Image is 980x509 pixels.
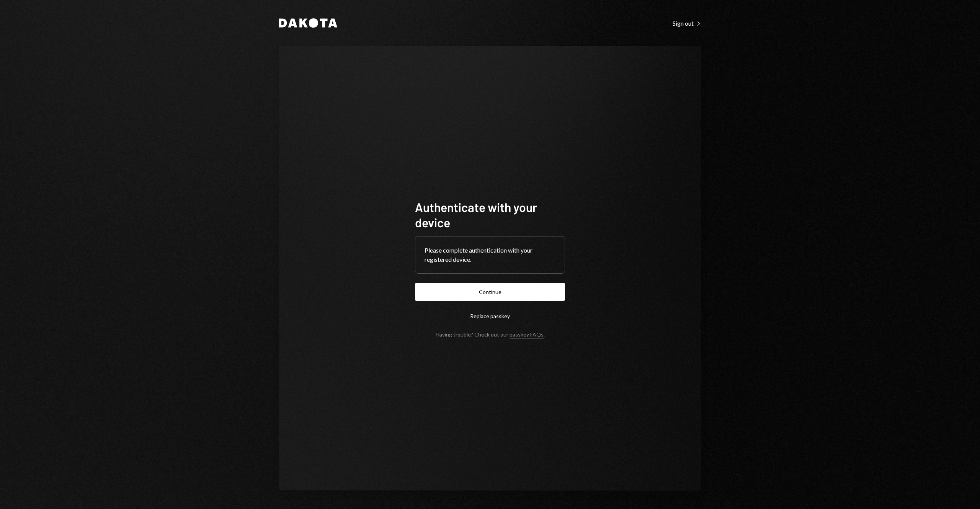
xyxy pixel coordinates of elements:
div: Sign out [673,20,701,27]
button: Replace passkey [415,307,565,325]
h1: Authenticate with your device [415,199,565,230]
a: passkey FAQs [510,331,544,338]
a: Sign out [673,19,701,27]
div: Please complete authentication with your registered device. [425,246,555,264]
button: Continue [415,283,565,301]
div: Having trouble? Check out our . [436,331,545,338]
